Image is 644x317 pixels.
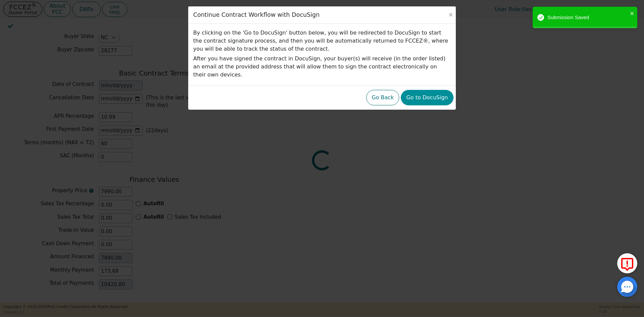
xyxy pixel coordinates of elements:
[193,11,320,18] h3: Continue Contract Workflow with DocuSign
[617,253,637,273] button: Report Error to FCC
[193,55,451,79] p: After you have signed the contract in DocuSign, your buyer(s) will receive (in the order listed) ...
[366,90,399,105] button: Go Back
[447,11,454,18] button: Close
[630,9,635,17] button: close
[193,29,451,53] p: By clicking on the 'Go to DocuSign' button below, you will be redirected to DocuSign to start the...
[401,90,453,105] button: Go to DocuSign
[547,14,628,21] div: Submission Saved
